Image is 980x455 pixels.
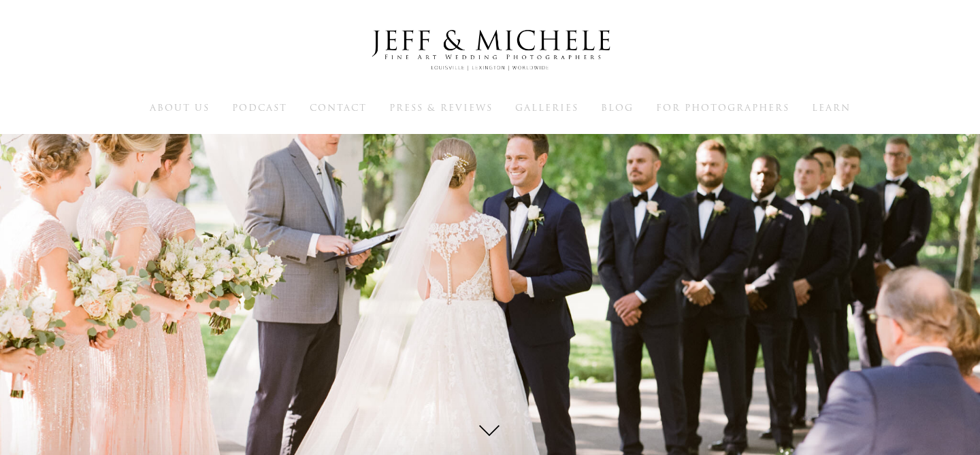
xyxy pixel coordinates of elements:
[656,101,789,114] span: For Photographers
[601,101,634,114] a: Blog
[515,101,578,114] a: Galleries
[232,101,287,114] a: Podcast
[150,101,210,114] a: About Us
[310,101,367,114] span: Contact
[389,101,493,114] a: Press & Reviews
[812,101,851,114] a: Learn
[150,101,210,114] span: About Us
[354,17,626,84] img: Louisville Wedding Photographers - Jeff & Michele Wedding Photographers
[389,101,493,114] span: Press & Reviews
[515,101,578,114] span: Galleries
[656,101,789,114] a: For Photographers
[812,101,851,114] span: Learn
[310,101,367,114] a: Contact
[601,101,634,114] span: Blog
[232,101,287,114] span: Podcast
